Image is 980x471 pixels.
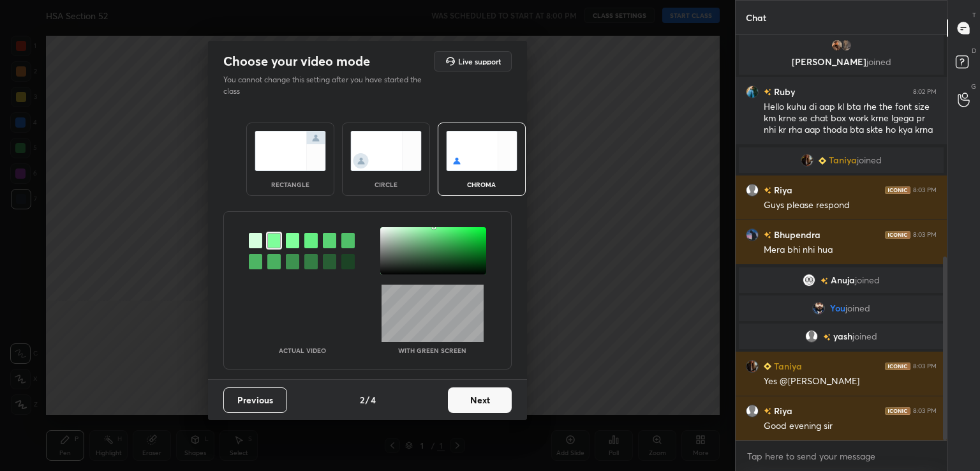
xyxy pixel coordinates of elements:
[265,181,316,188] div: rectangle
[764,232,771,239] img: no-rating-badge.077c3623.svg
[972,10,976,20] p: T
[448,387,512,413] button: Next
[830,303,845,313] span: You
[971,82,976,91] p: G
[746,57,936,67] p: [PERSON_NAME]
[812,302,825,315] img: 0ee430d530ea4eab96c2489b3c8ae121.jpg
[771,404,792,417] h6: Riya
[736,1,776,34] p: Chat
[852,331,877,341] span: joined
[885,186,910,194] img: iconic-dark.1390631f.png
[771,183,792,197] h6: Riya
[764,363,771,370] img: Learner_Badge_beginner_1_8b307cf2a0.svg
[803,274,815,287] img: c83e38a2d96244309613569ecc459076.jpg
[223,74,430,97] p: You cannot change this setting after you have started the class
[764,101,937,137] div: Hello kuhu di aap kl bta rhe the font size km krne se chat box work krne lgega pr nhi kr rha aap ...
[764,408,771,415] img: no-rating-badge.077c3623.svg
[801,154,813,167] img: 4f2c8fd7bf5a4efdb69b377a19b5aca4.jpg
[885,407,910,415] img: iconic-dark.1390631f.png
[764,420,937,433] div: Good evening sir
[913,407,937,415] div: 8:03 PM
[279,347,326,354] p: Actual Video
[885,231,910,239] img: iconic-dark.1390631f.png
[398,347,466,354] p: With green screen
[771,85,795,98] h6: Ruby
[819,157,826,165] img: Learner_Badge_beginner_1_8b307cf2a0.svg
[866,56,891,68] span: joined
[913,186,937,194] div: 8:03 PM
[746,405,759,417] img: default.png
[913,88,937,96] div: 8:02 PM
[764,244,937,257] div: Mera bhi nhi hua
[736,35,947,441] div: grid
[764,89,771,96] img: no-rating-badge.077c3623.svg
[913,363,937,370] div: 8:03 PM
[823,334,831,341] img: no-rating-badge.077c3623.svg
[913,231,937,239] div: 8:03 PM
[831,39,843,52] img: 5b11c30a22df466f9804dd7dd379f855.jpg
[972,46,976,56] p: D
[885,363,910,370] img: iconic-dark.1390631f.png
[371,393,376,407] h4: 4
[446,131,517,171] img: chromaScreenIcon.c19ab0a0.svg
[223,53,370,70] h2: Choose your video mode
[855,275,880,285] span: joined
[360,181,412,188] div: circle
[458,57,501,65] h5: Live support
[771,228,820,241] h6: Bhupendra
[771,359,802,373] h6: Taniya
[746,228,759,241] img: 55f051a3d069410285d8dfe85c635463.jpg
[764,187,771,194] img: no-rating-badge.077c3623.svg
[840,39,852,52] img: 79a9d9ec786c4f24a2d7d5a34bc200e3.jpg
[350,131,422,171] img: circleScreenIcon.acc0effb.svg
[845,303,870,313] span: joined
[829,155,857,165] span: Taniya
[456,181,507,188] div: chroma
[366,393,369,407] h4: /
[764,375,937,388] div: Yes @[PERSON_NAME]
[360,393,364,407] h4: 2
[857,155,882,165] span: joined
[255,131,326,171] img: normalScreenIcon.ae25ed63.svg
[746,360,759,373] img: 4f2c8fd7bf5a4efdb69b377a19b5aca4.jpg
[805,330,818,343] img: default.png
[833,331,852,341] span: yash
[831,275,855,285] span: Anuja
[820,278,828,285] img: no-rating-badge.077c3623.svg
[746,86,759,98] img: 1fc55487d6334604822c3fc1faca978b.jpg
[764,199,937,212] div: Guys please respond
[746,184,759,197] img: default.png
[223,387,287,413] button: Previous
